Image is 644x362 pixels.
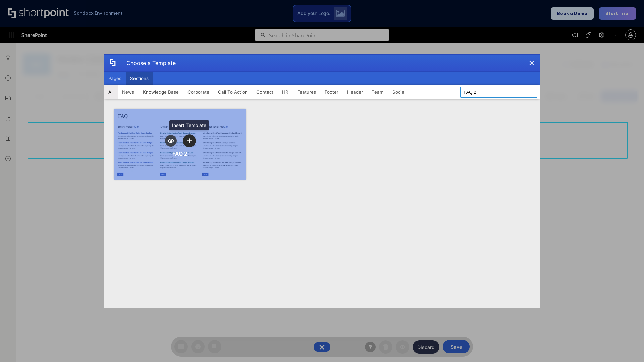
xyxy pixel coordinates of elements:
[172,150,187,157] div: FAQ 2
[214,85,252,99] button: Call To Action
[343,85,367,99] button: Header
[104,72,126,85] button: Pages
[126,72,153,85] button: Sections
[118,85,139,99] button: News
[278,85,293,99] button: HR
[320,85,343,99] button: Footer
[388,85,410,99] button: Social
[367,85,388,99] button: Team
[139,85,183,99] button: Knowledge Base
[104,85,118,99] button: All
[121,55,176,71] div: Choose a Template
[460,87,537,98] input: Search
[293,85,320,99] button: Features
[610,330,644,362] iframe: Chat Widget
[183,85,214,99] button: Corporate
[104,54,540,308] div: template selector
[252,85,278,99] button: Contact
